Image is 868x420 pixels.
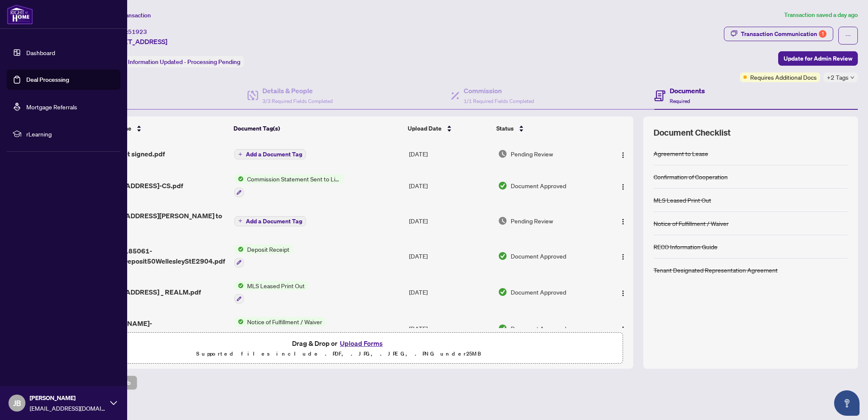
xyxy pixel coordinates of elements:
[95,211,228,231] span: [STREET_ADDRESS][PERSON_NAME] to review.pdf
[234,174,344,197] button: Status IconCommission Statement Sent to Listing Brokerage
[13,397,21,409] span: JB
[262,98,333,104] span: 3/3 Required Fields Completed
[404,117,493,140] th: Upload Date
[784,52,852,65] span: Update for Admin Review
[498,251,507,261] img: Document Status
[337,338,385,349] button: Upload Forms
[406,274,495,311] td: [DATE]
[105,36,167,47] span: [STREET_ADDRESS]
[464,86,534,96] h4: Commission
[511,324,566,333] span: Document Approved
[654,242,718,251] div: RECO Information Guide
[246,218,302,224] span: Add a Document Tag
[620,184,626,190] img: Logo
[91,117,231,140] th: (9) File Name
[750,72,817,82] span: Requires Additional Docs
[654,265,778,275] div: Tenant Designated Representation Agreement
[620,326,626,333] img: Logo
[827,72,849,82] span: +2 Tags
[654,172,728,181] div: Confirmation of Cooperation
[670,98,690,104] span: Required
[7,4,33,25] img: logo
[262,86,333,96] h4: Details & People
[670,86,705,96] h4: Documents
[511,216,553,225] span: Pending Review
[654,127,731,139] span: Document Checklist
[292,338,385,349] span: Drag & Drop or
[30,393,106,403] span: [PERSON_NAME]
[238,219,242,223] span: plus
[654,149,708,158] div: Agreement to Lease
[616,285,630,299] button: Logo
[406,238,495,274] td: [DATE]
[26,129,114,139] span: rLearning
[234,317,325,340] button: Status IconNotice of Fulfillment / Waiver
[511,287,566,297] span: Document Approved
[95,318,228,339] span: [PERSON_NAME]-_NOF_acknowledged.pdf
[778,51,858,66] button: Update for Admin Review
[234,245,244,254] img: Status Icon
[234,215,306,226] button: Add a Document Tag
[511,181,566,190] span: Document Approved
[95,181,183,191] span: [STREET_ADDRESS]-CS.pdf
[616,179,630,192] button: Logo
[406,204,495,238] td: [DATE]
[55,333,623,364] span: Drag & Drop orUpload FormsSupported files include .PDF, .JPG, .JPEG, .PNG under25MB
[406,310,495,347] td: [DATE]
[30,403,106,413] span: [EMAIL_ADDRESS][DOMAIN_NAME]
[238,152,242,156] span: plus
[234,216,306,226] button: Add a Document Tag
[620,152,626,159] img: Logo
[498,216,507,225] img: Document Status
[850,75,854,80] span: down
[230,117,404,140] th: Document Tag(s)
[26,49,55,56] a: Dashboard
[408,124,442,133] span: Upload Date
[95,149,165,159] span: trade sheet signed.pdf
[406,167,495,204] td: [DATE]
[616,147,630,161] button: Logo
[406,140,495,167] td: [DATE]
[620,218,626,225] img: Logo
[498,287,507,297] img: Document Status
[95,287,201,297] span: [STREET_ADDRESS] _ REALM.pdf
[464,98,534,104] span: 1/1 Required Fields Completed
[244,317,325,326] span: Notice of Fulfillment / Waiver
[128,28,147,36] span: 51923
[95,246,228,266] span: 1757379185061-HallmarkDeposit50WellesleyStE2904.pdf
[784,10,858,20] article: Transaction saved a day ago
[234,317,244,326] img: Status Icon
[620,290,626,297] img: Logo
[128,58,240,66] span: Information Updated - Processing Pending
[819,30,826,38] div: 1
[234,245,293,267] button: Status IconDeposit Receipt
[244,174,344,184] span: Commission Statement Sent to Listing Brokerage
[616,249,630,263] button: Logo
[496,124,514,133] span: Status
[105,56,244,67] div: Status:
[234,149,306,159] button: Add a Document Tag
[845,33,851,39] span: ellipsis
[511,251,566,261] span: Document Approved
[234,281,244,290] img: Status Icon
[616,214,630,228] button: Logo
[834,390,860,416] button: Open asap
[244,281,308,290] span: MLS Leased Print Out
[26,103,77,111] a: Mortgage Referrals
[234,174,244,184] img: Status Icon
[498,149,507,159] img: Document Status
[724,27,833,41] button: Transaction Communication1
[654,195,711,205] div: MLS Leased Print Out
[26,76,69,83] a: Deal Processing
[60,349,618,359] p: Supported files include .PDF, .JPG, .JPEG, .PNG under 25 MB
[498,181,507,190] img: Document Status
[234,281,308,304] button: Status IconMLS Leased Print Out
[511,149,553,159] span: Pending Review
[741,27,826,41] div: Transaction Communication
[106,11,151,19] span: View Transaction
[244,245,293,254] span: Deposit Receipt
[246,151,302,157] span: Add a Document Tag
[654,219,729,228] div: Notice of Fulfillment / Waiver
[620,253,626,260] img: Logo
